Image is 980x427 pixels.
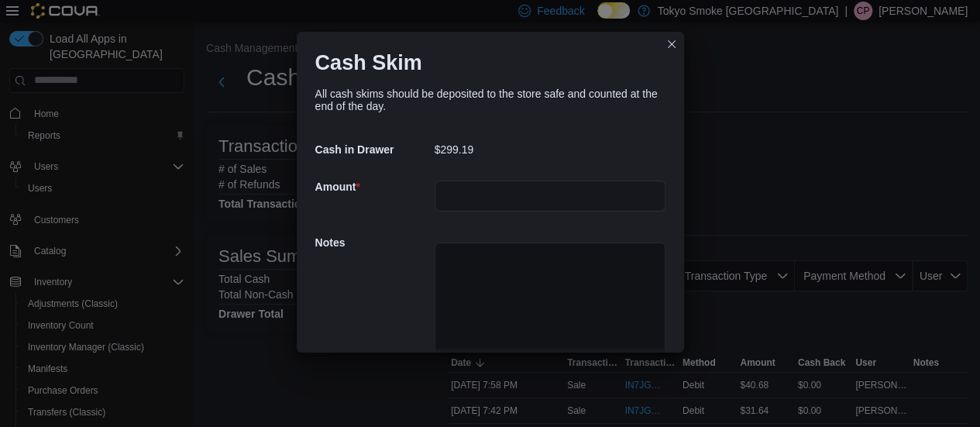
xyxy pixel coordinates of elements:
[315,134,432,165] h5: Cash in Drawer
[435,143,474,156] p: $299.19
[315,50,422,75] h1: Cash Skim
[315,88,665,112] div: All cash skims should be deposited to the store safe and counted at the end of the day.
[662,35,681,53] button: Closes this modal window
[315,171,432,202] h5: Amount
[315,227,432,258] h5: Notes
